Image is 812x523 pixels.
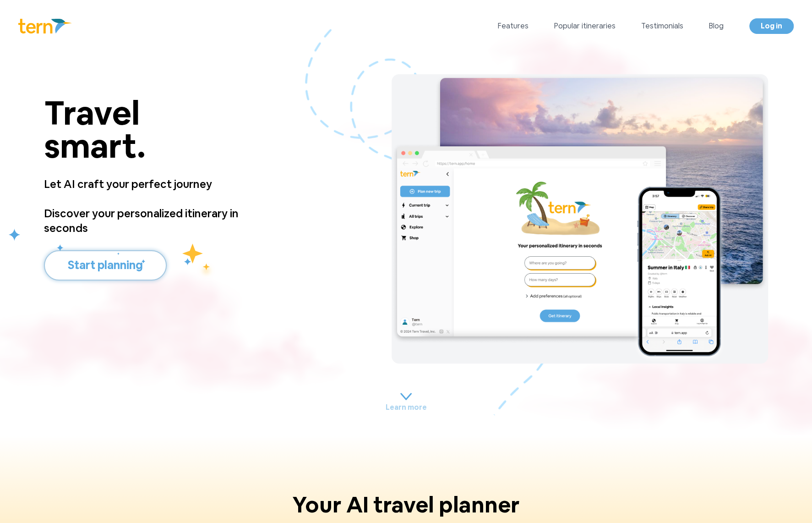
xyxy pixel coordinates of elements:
[177,242,215,280] img: yellow_stars.fff7e055.svg
[18,19,72,33] img: Logo
[749,18,794,34] a: Log in
[400,393,412,400] img: carrot.9d4c0c77.svg
[709,21,724,32] a: Blog
[44,162,261,206] p: Let AI craft your perfect journey
[44,206,261,236] p: Discover your personalized itinerary in seconds
[386,402,427,413] p: Learn more
[554,21,616,32] a: Popular itineraries
[641,21,683,32] a: Testimonials
[761,21,782,31] span: Log in
[44,96,261,162] p: Travel smart.
[498,21,529,32] a: Features
[44,250,167,281] button: Start planning
[22,494,790,523] h1: Your AI travel planner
